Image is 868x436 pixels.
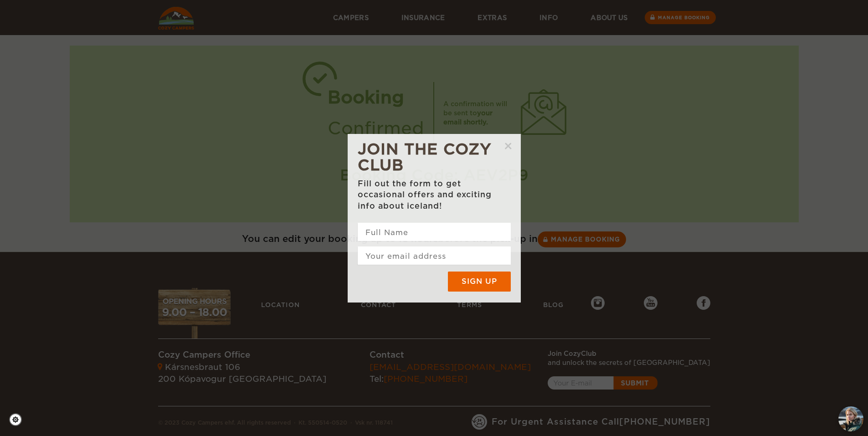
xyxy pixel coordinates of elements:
a: Cookie settings [9,413,28,426]
button: chat-button [838,406,863,431]
input: Your email address [358,246,511,265]
img: Freyja at Cozy Campers [838,406,863,431]
div: Fill out the form to get occasional offers and exciting info about iceland! [358,178,511,212]
input: Sign up [448,272,511,292]
div: JOIN THE COZY CLUB [358,141,511,173]
input: Full Name [358,223,511,241]
span: close [498,134,521,157]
